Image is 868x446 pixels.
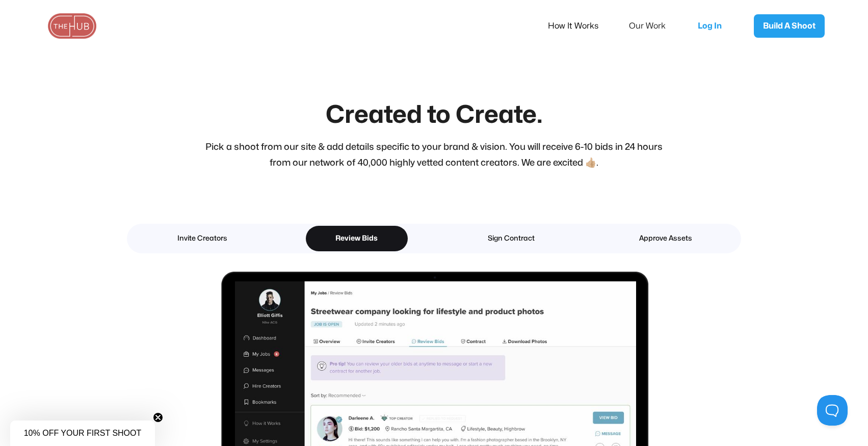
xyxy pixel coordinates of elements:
a: Log In [688,9,739,43]
h2: Created to Create. [326,101,543,129]
div: Review Bids [324,232,390,245]
a: Build A Shoot [754,14,825,38]
a: Our Work [629,15,679,37]
button: Close teaser [153,412,163,423]
iframe: Toggle Customer Support [817,395,848,426]
a: How It Works [548,15,612,37]
div: Approve Assets [633,232,699,245]
div: Sign Contract [478,232,544,245]
span: 10% OFF YOUR FIRST SHOOT [24,429,142,437]
div: Invite Creators [169,232,235,245]
div: Pick a shoot from our site & add details specific to your brand & vision. You will receive 6-10 b... [195,140,674,171]
div: 10% OFF YOUR FIRST SHOOTClose teaser [10,421,155,446]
